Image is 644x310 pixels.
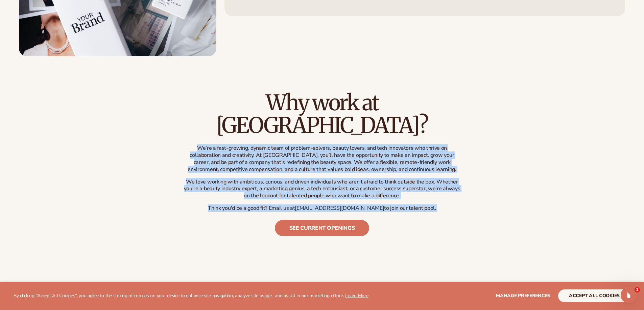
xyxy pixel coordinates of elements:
[496,292,550,299] span: Manage preferences
[182,145,462,173] p: We’re a fast-growing, dynamic team of problem-solvers, beauty lovers, and tech innovators who thr...
[14,293,368,299] p: By clicking "Accept All Cookies", you agree to the storing of cookies on your device to enhance s...
[182,178,462,199] p: We love working with ambitious, curious, and driven individuals who aren’t afraid to think outsid...
[635,287,640,292] span: 1
[496,289,550,302] button: Manage preferences
[182,205,462,212] p: Think you'd be a good fit? Email us at to join our talent pool.
[295,204,384,212] a: [EMAIL_ADDRESS][DOMAIN_NAME]
[621,287,637,303] iframe: Intercom live chat
[182,91,462,137] h2: Why work at [GEOGRAPHIC_DATA]?
[558,289,630,302] button: accept all cookies
[275,220,369,236] a: See current openings
[345,292,368,299] a: Learn More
